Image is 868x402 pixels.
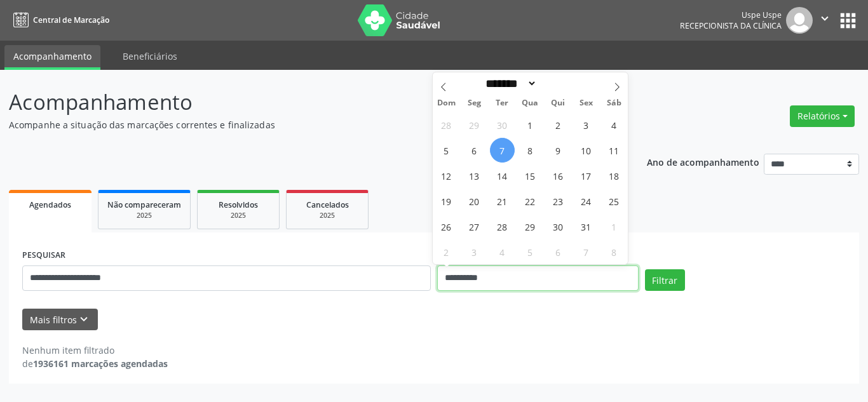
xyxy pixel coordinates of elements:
[574,138,599,163] span: Outubro 10, 2025
[647,154,759,170] p: Ano de acompanhamento
[645,269,685,291] button: Filtrar
[602,189,627,213] span: Outubro 25, 2025
[544,99,572,107] span: Qui
[574,112,599,137] span: Outubro 3, 2025
[537,77,579,90] input: Year
[306,199,349,210] span: Cancelados
[490,163,515,188] span: Outubro 14, 2025
[518,214,543,239] span: Outubro 29, 2025
[574,189,599,213] span: Outubro 24, 2025
[546,239,571,264] span: Novembro 6, 2025
[482,77,538,90] select: Month
[9,10,109,30] a: Central de Marcação
[786,7,813,34] img: img
[114,45,186,67] a: Beneficiários
[33,358,168,370] strong: 1936161 marcações agendadas
[462,214,487,239] span: Outubro 27, 2025
[434,239,459,264] span: Novembro 2, 2025
[462,239,487,264] span: Novembro 3, 2025
[546,138,571,163] span: Outubro 9, 2025
[434,189,459,213] span: Outubro 19, 2025
[518,163,543,188] span: Outubro 15, 2025
[490,239,515,264] span: Novembro 4, 2025
[22,246,65,265] label: PESQUISAR
[490,214,515,239] span: Outubro 28, 2025
[574,239,599,264] span: Novembro 7, 2025
[107,199,181,210] span: Não compareceram
[462,112,487,137] span: Setembro 29, 2025
[546,163,571,188] span: Outubro 16, 2025
[837,10,859,32] button: apps
[813,7,837,34] button: 
[572,99,600,107] span: Sex
[207,211,270,220] div: 2025
[9,86,604,118] p: Acompanhamento
[546,214,571,239] span: Outubro 30, 2025
[490,189,515,213] span: Outubro 21, 2025
[462,163,487,188] span: Outubro 13, 2025
[22,309,98,331] button: Mais filtroskeyboard_arrow_down
[602,138,627,163] span: Outubro 11, 2025
[33,15,109,25] span: Central de Marcação
[516,99,544,107] span: Qua
[434,214,459,239] span: Outubro 26, 2025
[490,138,515,163] span: Outubro 7, 2025
[790,105,855,127] button: Relatórios
[9,118,604,131] p: Acompanhe a situação das marcações correntes e finalizadas
[600,99,628,107] span: Sáb
[434,163,459,188] span: Outubro 12, 2025
[22,344,168,357] div: Nenhum item filtrado
[518,138,543,163] span: Outubro 8, 2025
[462,189,487,213] span: Outubro 20, 2025
[488,99,516,107] span: Ter
[518,239,543,264] span: Novembro 5, 2025
[219,199,258,210] span: Resolvidos
[602,163,627,188] span: Outubro 18, 2025
[546,112,571,137] span: Outubro 2, 2025
[680,20,782,31] span: Recepcionista da clínica
[434,112,459,137] span: Setembro 28, 2025
[29,199,71,210] span: Agendados
[602,112,627,137] span: Outubro 4, 2025
[574,214,599,239] span: Outubro 31, 2025
[602,239,627,264] span: Novembro 8, 2025
[77,312,91,326] i: keyboard_arrow_down
[107,211,181,220] div: 2025
[518,189,543,213] span: Outubro 22, 2025
[518,112,543,137] span: Outubro 1, 2025
[680,10,782,20] div: Uspe Uspe
[462,138,487,163] span: Outubro 6, 2025
[22,357,168,370] div: de
[490,112,515,137] span: Setembro 30, 2025
[602,214,627,239] span: Novembro 1, 2025
[4,45,100,70] a: Acompanhamento
[460,99,488,107] span: Seg
[295,211,359,220] div: 2025
[546,189,571,213] span: Outubro 23, 2025
[433,99,461,107] span: Dom
[434,138,459,163] span: Outubro 5, 2025
[574,163,599,188] span: Outubro 17, 2025
[818,11,832,25] i: 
